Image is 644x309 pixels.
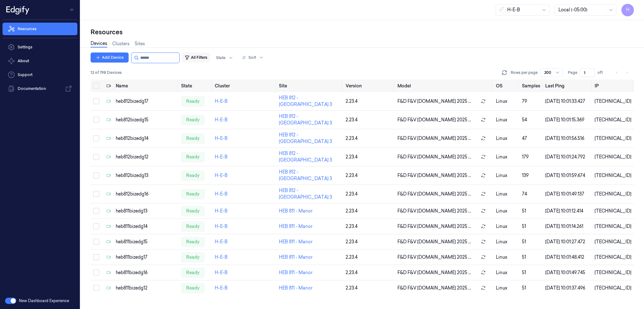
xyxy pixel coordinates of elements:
div: ready [181,133,205,143]
button: Select row [93,254,99,260]
p: linux [496,285,517,291]
div: heb812bizedg12 [116,154,176,160]
span: F&D F&V [DOMAIN_NAME] 2025 ... [397,135,471,142]
th: Version [343,80,395,92]
a: HEB 812 - [GEOGRAPHIC_DATA] 3 [279,151,332,163]
th: IP [592,80,634,92]
div: [TECHNICAL_ID] [595,154,631,160]
div: 2.23.4 [346,254,392,261]
a: HEB 811 - Manor [279,208,313,214]
a: H-E-B [215,135,228,141]
div: [TECHNICAL_ID] [595,191,631,197]
th: Cluster [212,80,277,92]
div: heb812bizedg13 [116,172,176,179]
a: Devices [91,40,107,47]
div: 2.23.4 [346,223,392,230]
a: Settings [3,41,77,53]
a: HEB 811 - Manor [279,285,313,291]
a: Support [3,69,77,81]
a: H-E-B [215,270,228,275]
div: [DATE] 10:01:15.369 [545,117,590,123]
div: heb811bizedg16 [116,269,176,276]
div: heb812bizedg16 [116,191,176,197]
a: Clusters [112,41,130,47]
a: HEB 812 - [GEOGRAPHIC_DATA] 3 [279,169,332,181]
div: [DATE] 10:01:24.792 [545,154,590,160]
div: ready [181,268,205,278]
div: Resources [91,28,634,36]
div: 2.23.4 [346,239,392,245]
a: H-E-B [215,285,228,291]
th: Samples [519,80,543,92]
span: F&D F&V [DOMAIN_NAME] 2025 ... [397,191,471,197]
div: ready [181,189,205,199]
div: heb812bizedg14 [116,135,176,142]
a: H-E-B [215,154,228,160]
div: ready [181,221,205,231]
button: Select row [93,135,99,141]
div: ready [181,96,205,106]
div: 51 [522,254,540,261]
button: All Filters [182,52,210,63]
button: About [3,55,77,67]
button: Select row [93,191,99,197]
th: Last Ping [543,80,592,92]
span: F&D F&V [DOMAIN_NAME] 2025 ... [397,239,471,245]
p: linux [496,154,517,160]
a: HEB 811 - Manor [279,254,313,260]
th: Name [113,80,179,92]
span: 12 of 798 Devices [91,70,122,75]
a: Resources [3,23,77,35]
div: 51 [522,269,540,276]
div: 51 [522,285,540,291]
span: F&D F&V [DOMAIN_NAME] 2025 ... [397,269,471,276]
div: [TECHNICAL_ID] [595,269,631,276]
div: [DATE] 10:01:49.137 [545,191,590,197]
a: HEB 811 - Manor [279,239,313,245]
div: 51 [522,239,540,245]
div: [DATE] 10:01:27.472 [545,239,590,245]
button: H [621,4,634,16]
div: ready [181,152,205,162]
p: linux [496,117,517,123]
button: Add Device [91,52,129,63]
th: OS [493,80,520,92]
div: ready [181,170,205,180]
th: Model [395,80,493,92]
div: [TECHNICAL_ID] [595,117,631,123]
div: [TECHNICAL_ID] [595,254,631,261]
button: Select row [93,285,99,291]
th: State [179,80,212,92]
div: heb812bizedg15 [116,117,176,123]
div: ready [181,206,205,216]
span: F&D F&V [DOMAIN_NAME] 2025 ... [397,98,471,105]
span: F&D F&V [DOMAIN_NAME] 2025 ... [397,172,471,179]
div: 51 [522,208,540,214]
div: heb811bizedg12 [116,285,176,291]
div: [DATE] 10:01:49.745 [545,269,590,276]
div: 179 [522,154,540,160]
button: Select row [93,239,99,245]
div: heb811bizedg17 [116,254,176,261]
div: [DATE] 10:01:56.516 [545,135,590,142]
p: Rows per page [511,70,538,75]
div: 79 [522,98,540,105]
button: Select row [93,269,99,276]
button: Select row [93,117,99,123]
p: linux [496,269,517,276]
p: linux [496,223,517,230]
a: H-E-B [215,239,228,245]
div: 2.23.4 [346,285,392,291]
p: linux [496,239,517,245]
button: Select row [93,98,99,104]
div: ready [181,283,205,293]
div: 51 [522,223,540,230]
a: H-E-B [215,254,228,260]
div: [TECHNICAL_ID] [595,208,631,214]
div: 2.23.4 [346,117,392,123]
div: [TECHNICAL_ID] [595,239,631,245]
div: [DATE] 10:01:14.261 [545,223,590,230]
div: [TECHNICAL_ID] [595,135,631,142]
div: 2.23.4 [346,269,392,276]
a: HEB 812 - [GEOGRAPHIC_DATA] 3 [279,132,332,144]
